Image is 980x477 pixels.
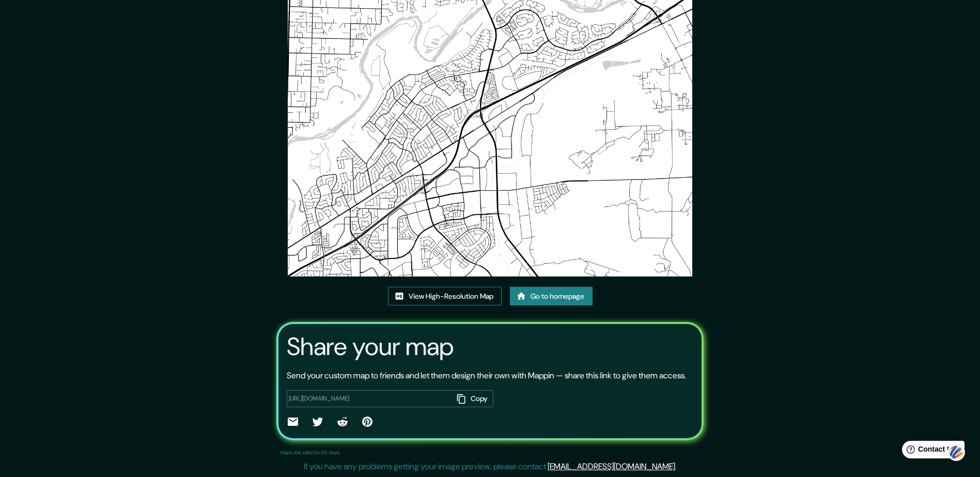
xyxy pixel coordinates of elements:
p: Send your custom map to friends and let them design their own with Mappin — share this link to gi... [287,370,686,382]
p: Maps link valid for 60 days. [281,449,340,456]
a: [EMAIL_ADDRESS][DOMAIN_NAME] [548,461,675,472]
p: If you have any problems getting your image preview, please contact . [304,460,677,473]
button: Copy [453,390,493,407]
iframe: Help widget launcher [888,437,969,466]
a: View High-Resolution Map [388,287,502,306]
a: Go to homepage [510,287,593,306]
img: svg+xml;base64,PHN2ZyB3aWR0aD0iNDQiIGhlaWdodD0iNDQiIHZpZXdCb3g9IjAgMCA0NCA0NCIgZmlsbD0ibm9uZSIgeG... [947,442,965,461]
h3: Share your map [287,332,454,361]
